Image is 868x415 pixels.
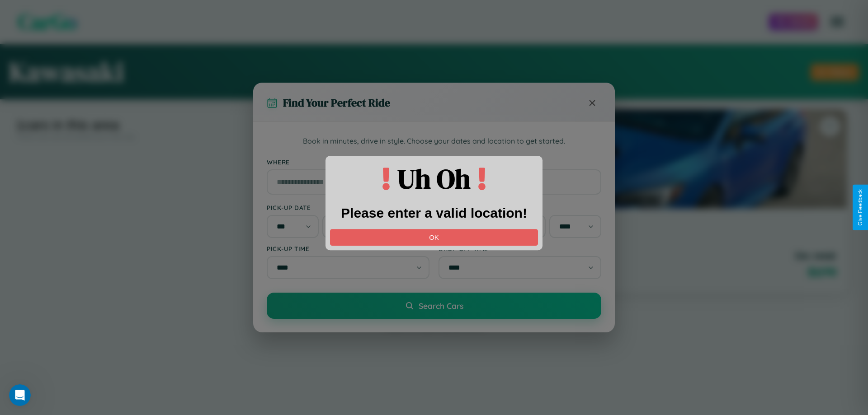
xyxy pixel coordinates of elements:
[283,95,390,110] h3: Find Your Perfect Ride
[439,245,601,252] label: Drop-off Time
[439,204,601,211] label: Drop-off Date
[267,245,429,252] label: Pick-up Time
[267,158,601,166] label: Where
[267,204,429,211] label: Pick-up Date
[419,301,463,311] span: Search Cars
[267,135,601,147] p: Book in minutes, drive in style. Choose your dates and location to get started.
